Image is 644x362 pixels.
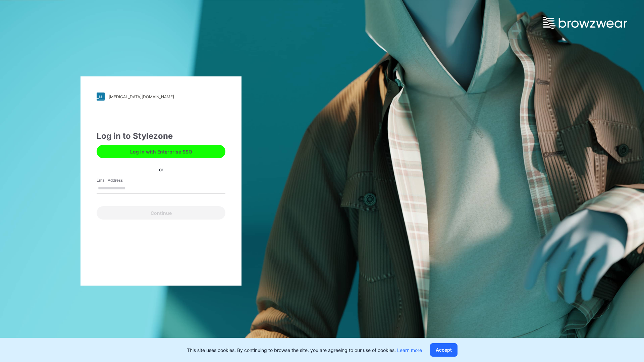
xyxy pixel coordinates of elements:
[97,130,225,142] div: Log in to Stylezone
[97,145,225,158] button: Log in with Enterprise SSO
[97,177,144,183] label: Email Address
[97,93,225,101] a: [MEDICAL_DATA][DOMAIN_NAME]
[397,347,422,353] a: Learn more
[543,17,627,29] img: browzwear-logo.e42bd6dac1945053ebaf764b6aa21510.svg
[187,347,422,354] p: This site uses cookies. By continuing to browse the site, you are agreeing to our use of cookies.
[109,94,174,99] div: [MEDICAL_DATA][DOMAIN_NAME]
[97,93,105,101] img: stylezone-logo.562084cfcfab977791bfbf7441f1a819.svg
[154,166,169,173] div: or
[430,343,458,357] button: Accept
